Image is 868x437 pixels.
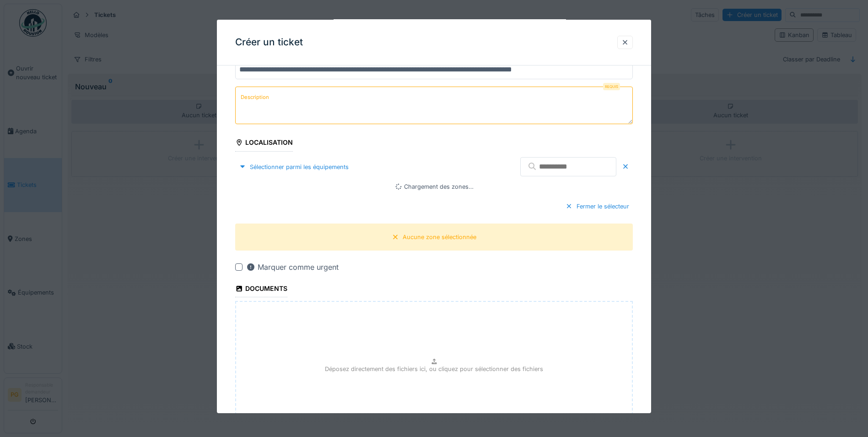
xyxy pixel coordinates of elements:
[403,233,476,241] div: Aucune zone sélectionnée
[235,182,633,191] div: Chargement des zones…
[562,200,633,213] div: Fermer le sélecteur
[235,160,352,173] div: Sélectionner parmi les équipements
[603,83,620,90] div: Requis
[325,365,543,373] p: Déposez directement des fichiers ici, ou cliquez pour sélectionner des fichiers
[235,136,293,151] div: Localisation
[235,37,303,48] h3: Créer un ticket
[246,262,339,273] div: Marquer comme urgent
[235,282,287,297] div: Documents
[239,92,271,103] label: Description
